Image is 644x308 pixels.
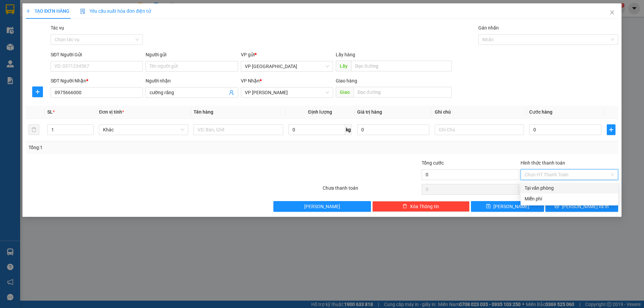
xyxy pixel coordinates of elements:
span: Xóa Thông tin [410,203,439,210]
button: save[PERSON_NAME] [471,201,544,212]
button: Close [603,3,622,22]
span: plus [26,9,31,13]
span: delete [402,204,407,209]
span: save [486,204,491,209]
div: Chưa thanh toán [322,184,421,196]
span: TẠO ĐƠN HÀNG [26,8,69,14]
input: VD: Bàn, Ghế [194,124,283,135]
span: Giao [336,87,354,98]
label: Hình thức thanh toán [521,160,565,166]
span: Lấy hàng [336,52,355,57]
div: Tại văn phòng [525,184,614,192]
div: SĐT Người Gửi [51,51,143,58]
span: VP MỘC CHÂU [245,87,329,98]
span: Giá trị hàng [357,109,382,115]
button: [PERSON_NAME] [273,201,371,212]
span: VP Nhận [241,78,260,83]
span: Cước hàng [529,109,552,115]
span: VP HÀ NỘI [245,61,329,71]
span: SL [47,109,53,115]
span: Tên hàng [194,109,213,115]
input: Ghi Chú [435,124,524,135]
span: [PERSON_NAME] và In [562,203,609,210]
span: Lấy [336,61,351,71]
button: delete [29,124,39,135]
input: 0 [357,124,429,135]
span: [PERSON_NAME] [304,203,340,210]
span: user-add [229,90,234,95]
span: close [609,10,615,15]
span: Đơn vị tính [99,109,124,115]
span: printer [554,204,559,209]
button: deleteXóa Thông tin [372,201,470,212]
span: Khác [103,125,184,135]
button: plus [32,86,43,97]
input: Dọc đường [354,87,452,98]
img: icon [80,9,86,14]
div: Tổng: 1 [29,144,249,151]
button: printer[PERSON_NAME] và In [545,201,618,212]
div: VP gửi [241,51,333,58]
span: kg [345,124,352,135]
div: Người nhận [146,77,238,84]
span: plus [33,89,43,95]
th: Ghi chú [432,106,527,119]
span: plus [607,127,615,132]
span: Giao hàng [336,78,357,83]
div: SĐT Người Nhận [51,77,143,84]
div: Người gửi [146,51,238,58]
div: Miễn phí [525,195,614,202]
label: Tác vụ [51,25,64,30]
span: Tổng cước [422,160,444,166]
span: [PERSON_NAME] [493,203,529,210]
span: Yêu cầu xuất hóa đơn điện tử [80,8,151,14]
span: Định lượng [308,109,332,115]
input: Dọc đường [351,61,452,71]
label: Gán nhãn [478,25,499,30]
button: plus [607,124,615,135]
